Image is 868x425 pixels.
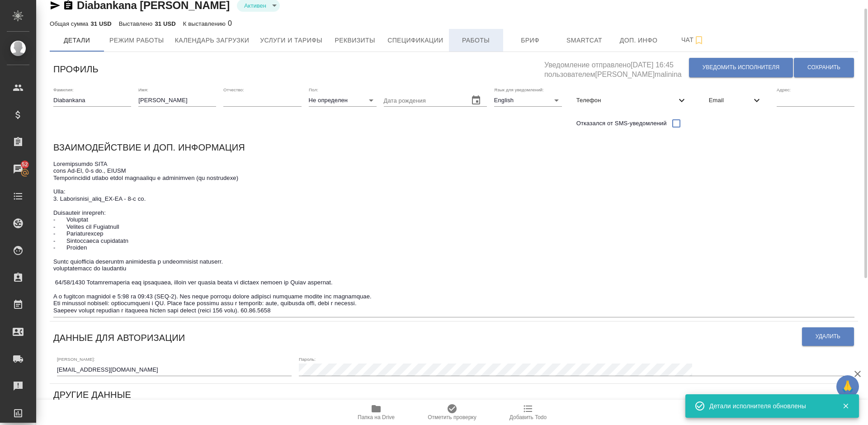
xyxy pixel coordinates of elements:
[90,20,111,27] p: 31 USD
[544,56,689,80] h5: Уведомление отправлено [DATE] 16:45 пользователем [PERSON_NAME]malinina
[576,96,676,105] span: Телефон
[693,35,704,46] svg: Подписаться
[358,414,395,420] span: Папка на Drive
[53,140,245,155] h6: Взаимодействие и доп. информация
[509,414,547,420] span: Добавить Todo
[490,400,566,425] button: Добавить Todo
[836,402,855,410] button: Закрыть
[155,20,175,27] p: 31 USD
[840,377,855,396] span: 🙏
[569,90,694,110] div: Телефон
[802,327,854,346] button: Удалить
[16,160,33,169] span: 52
[414,400,490,425] button: Отметить проверку
[338,400,414,425] button: Папка на Drive
[333,35,377,46] span: Реквизиты
[57,357,95,361] label: [PERSON_NAME]:
[494,87,544,92] label: Язык для уведомлений:
[183,20,228,27] p: К выставлению
[387,35,443,46] span: Спецификации
[816,333,840,340] span: Удалить
[138,87,148,92] label: Имя:
[309,87,318,92] label: Пол:
[53,161,854,314] textarea: Loremipsumdo SITA cons Ad-El, 0-s do., EIUSM Temporincidid utlabo etdol magnaaliqu e adminimven (...
[119,20,155,27] p: Выставлено
[576,119,667,128] span: Отказался от SMS-уведомлений
[53,331,185,345] h6: Данные для авторизации
[53,387,131,402] h6: Другие данные
[309,94,377,107] div: Не определен
[563,35,606,46] span: Smartcat
[807,64,840,71] span: Сохранить
[53,87,74,92] label: Фамилия:
[794,58,854,77] button: Сохранить
[2,158,34,180] a: 52
[454,35,498,46] span: Работы
[709,96,751,105] span: Email
[299,357,316,361] label: Пароль:
[709,401,829,411] div: Детали исполнителя обновлены
[175,35,250,46] span: Календарь загрузки
[702,90,769,110] div: Email
[617,35,660,46] span: Доп. инфо
[241,2,269,9] button: Активен
[494,94,562,107] div: English
[428,414,476,420] span: Отметить проверку
[509,35,552,46] span: Бриф
[703,64,779,71] span: Уведомить исполнителя
[183,18,232,29] div: 0
[50,20,90,27] p: Общая сумма
[223,87,244,92] label: Отчество:
[777,87,791,92] label: Адрес:
[55,35,99,46] span: Детали
[260,35,322,46] span: Услуги и тарифы
[671,34,715,46] span: Чат
[836,375,859,398] button: 🙏
[109,35,164,46] span: Режим работы
[689,58,793,77] button: Уведомить исполнителя
[53,62,99,76] h6: Профиль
